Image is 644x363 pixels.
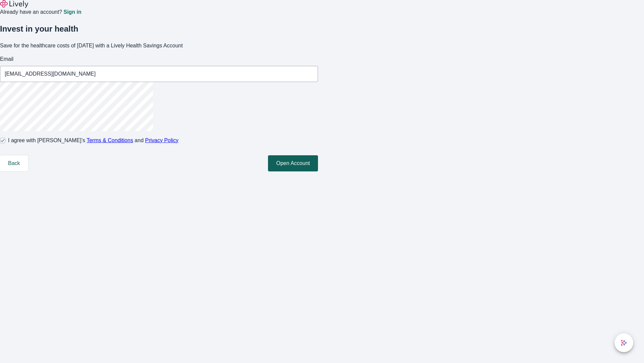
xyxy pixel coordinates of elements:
svg: Lively AI Assistant [621,339,627,346]
button: chat [614,333,633,352]
button: Open Account [268,155,318,171]
span: I agree with [PERSON_NAME]’s and [8,136,178,145]
a: Sign in [63,9,81,15]
a: Privacy Policy [145,137,179,143]
a: Terms & Conditions [87,137,133,143]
